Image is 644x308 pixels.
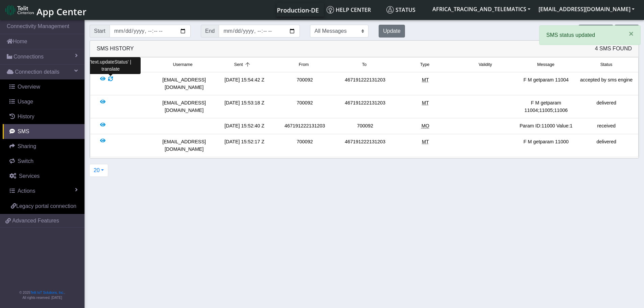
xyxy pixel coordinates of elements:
[277,6,319,14] span: Production-DE
[18,143,36,149] span: Sharing
[277,3,318,17] a: Your current platform instance
[37,5,87,18] span: App Center
[422,100,429,105] span: Mobile Terminated
[422,123,429,128] span: Mobile Originated
[214,122,275,130] div: [DATE] 15:52:40 Z
[327,6,371,14] span: Help center
[335,122,395,130] div: 700092
[362,62,366,68] span: To
[5,3,86,17] a: App Center
[546,31,619,39] p: SMS status updated
[18,128,29,134] span: SMS
[3,154,85,169] a: Switch
[3,184,85,198] a: Actions
[3,94,85,109] a: Usage
[275,122,335,130] div: 467191222131203
[600,62,613,68] span: Status
[19,173,40,179] span: Services
[324,3,384,17] a: Help center
[335,138,395,153] div: 467191222131203
[516,122,576,130] div: Param ID:11000 Value:1
[516,99,576,114] div: F M getparam 11004;11005;11006
[534,3,639,15] button: [EMAIL_ADDRESS][DOMAIN_NAME]
[422,77,429,82] span: Mobile Terminated
[5,5,34,16] img: logo-telit-cinterion-gw-new.png
[201,25,219,38] span: End
[379,25,405,38] button: Update
[384,3,428,17] a: Status
[214,99,275,114] div: [DATE] 15:53:18 Z
[335,99,395,114] div: 467191222131203
[18,99,33,104] span: Usage
[15,68,59,76] span: Connection details
[576,76,637,91] div: accepted by sms engine
[516,138,576,153] div: F M getparam 11000
[3,79,85,94] a: Overview
[18,158,33,164] span: Switch
[275,99,335,114] div: 700092
[428,3,534,15] button: AFRICA_TRACING_AND_TELEMATICS
[18,114,34,119] span: History
[386,6,394,14] img: status.svg
[335,76,395,91] div: 467191222131203
[234,62,243,68] span: Sent
[622,26,640,42] button: Close
[576,122,637,130] div: received
[3,109,85,124] a: History
[90,41,639,57] div: SMS History
[299,62,309,68] span: From
[615,25,639,38] button: Export
[154,138,214,153] div: [EMAIL_ADDRESS][DOMAIN_NAME]
[12,217,59,225] span: Advanced Features
[80,57,141,74] div: 'text.updateStatus' | translate
[14,53,44,61] span: Connections
[90,25,110,38] span: Start
[537,62,554,68] span: Message
[3,139,85,154] a: Sharing
[16,203,76,209] span: Legacy portal connection
[516,76,576,91] div: F M getparam 11004
[420,62,429,68] span: Type
[578,25,613,38] button: Send SMS
[576,99,637,114] div: delivered
[275,76,335,91] div: 700092
[89,164,108,177] button: 20
[479,62,492,68] span: Validity
[18,84,40,90] span: Overview
[18,188,35,194] span: Actions
[3,124,85,139] a: SMS
[629,29,634,38] span: ×
[3,169,85,184] a: Services
[327,6,334,14] img: knowledge.svg
[214,76,275,91] div: [DATE] 15:54:42 Z
[275,138,335,153] div: 700092
[30,291,64,294] a: Telit IoT Solutions, Inc.
[154,99,214,114] div: [EMAIL_ADDRESS][DOMAIN_NAME]
[154,76,214,91] div: [EMAIL_ADDRESS][DOMAIN_NAME]
[576,138,637,153] div: delivered
[386,6,415,14] span: Status
[173,62,192,68] span: Username
[422,139,429,144] span: Mobile Terminated
[214,138,275,153] div: [DATE] 15:52:17 Z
